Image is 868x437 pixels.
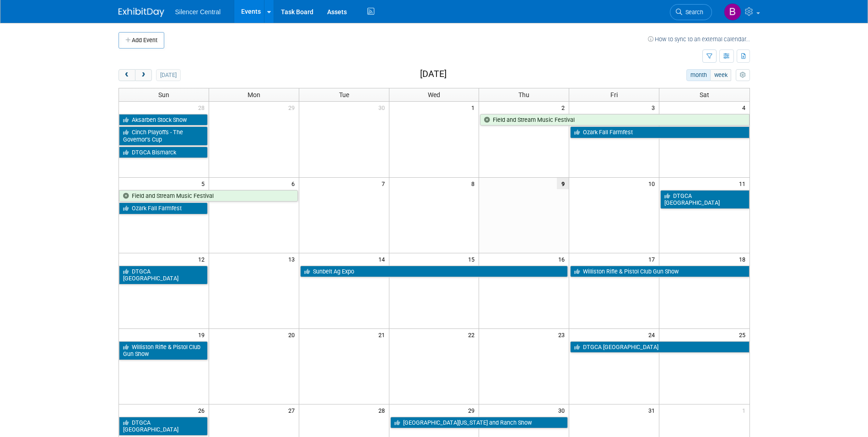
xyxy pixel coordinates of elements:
button: next [135,69,152,81]
span: Thu [518,91,529,98]
span: 9 [557,178,569,189]
a: Williston Rifle & Pistol Club Gun Show [119,341,208,360]
a: Sunbelt Ag Expo [300,266,568,278]
span: 1 [741,404,749,416]
span: Tue [339,91,349,98]
span: 21 [377,329,389,340]
span: 28 [377,404,389,416]
span: 30 [557,404,569,416]
a: Cinch Playoffs - The Governor’s Cup [119,126,208,145]
h2: [DATE] [420,69,447,79]
a: DTGCA [GEOGRAPHIC_DATA] [119,266,208,284]
span: 13 [287,253,299,265]
span: Fri [610,91,618,98]
a: Search [670,4,712,20]
a: DTGCA [GEOGRAPHIC_DATA] [570,341,749,353]
span: Search [682,9,703,16]
span: 6 [291,178,299,189]
span: 2 [561,102,569,113]
span: 20 [287,329,299,340]
a: Williston Rifle & Pistol Club Gun Show [570,266,749,278]
button: month [686,69,711,81]
span: 26 [197,404,209,416]
span: Sun [158,91,169,98]
a: Aksarben Stock Show [119,114,208,126]
a: DTGCA Bismarck [119,147,208,158]
button: week [710,69,731,81]
span: Silencer Central [175,8,221,16]
button: myCustomButton [736,69,749,81]
span: 25 [738,329,749,340]
span: 19 [197,329,209,340]
a: DTGCA [GEOGRAPHIC_DATA] [119,417,208,436]
i: Personalize Calendar [740,72,746,78]
span: 15 [467,253,479,265]
span: 12 [197,253,209,265]
span: Sat [700,91,709,98]
button: [DATE] [156,69,180,81]
a: [GEOGRAPHIC_DATA][US_STATE] and Ranch Show [390,417,568,429]
a: DTGCA [GEOGRAPHIC_DATA] [660,190,749,209]
span: 16 [557,253,569,265]
span: 29 [467,404,479,416]
span: 5 [200,178,209,189]
span: 22 [467,329,479,340]
span: 18 [738,253,749,265]
span: 17 [647,253,659,265]
img: Billee Page [724,3,741,21]
span: Mon [248,91,260,98]
span: 11 [738,178,749,189]
span: 10 [647,178,659,189]
button: prev [119,69,135,81]
span: 31 [647,404,659,416]
a: Ozark Fall Farmfest [119,202,208,214]
span: 7 [381,178,389,189]
a: Field and Stream Music Festival [119,190,298,202]
span: 30 [377,102,389,113]
span: 8 [470,178,479,189]
span: 27 [287,404,299,416]
span: 28 [197,102,209,113]
span: 29 [287,102,299,113]
a: Ozark Fall Farmfest [570,126,749,138]
a: How to sync to an external calendar... [648,36,750,43]
a: Field and Stream Music Festival [480,114,749,126]
span: 1 [470,102,479,113]
img: ExhibitDay [119,8,164,17]
span: 24 [647,329,659,340]
span: 23 [557,329,569,340]
span: 3 [651,102,659,113]
span: Wed [428,91,440,98]
span: 4 [741,102,749,113]
span: 14 [377,253,389,265]
button: Add Event [119,32,164,49]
